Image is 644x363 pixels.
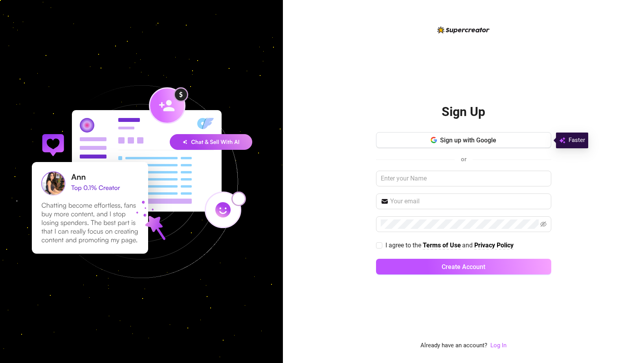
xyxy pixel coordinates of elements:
[474,241,514,250] a: Privacy Policy
[540,221,547,227] span: eye-invisible
[569,136,585,145] span: Faster
[559,136,565,145] img: svg%3e
[423,241,461,249] strong: Terms of Use
[420,341,487,350] span: Already have an account?
[376,171,551,186] input: Enter your Name
[461,156,466,163] span: or
[376,259,551,275] button: Create Account
[440,136,496,144] span: Sign up with Google
[474,241,514,249] strong: Privacy Policy
[442,104,485,120] h2: Sign Up
[437,26,490,33] img: logo-BBDzfeDw.svg
[423,241,461,250] a: Terms of Use
[462,241,474,249] span: and
[390,197,547,206] input: Your email
[385,241,423,249] span: I agree to the
[490,341,506,350] a: Log In
[6,46,277,318] img: signup-background-D0MIrEPF.svg
[376,132,551,148] button: Sign up with Google
[442,263,485,271] span: Create Account
[490,342,506,349] a: Log In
